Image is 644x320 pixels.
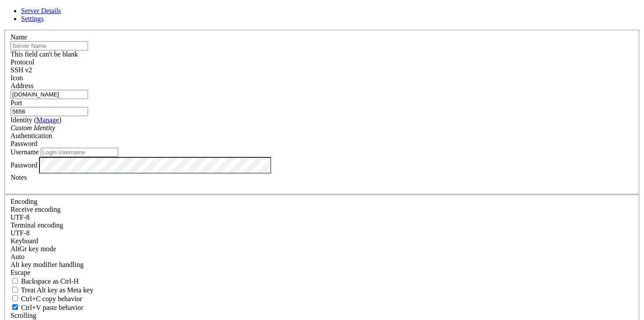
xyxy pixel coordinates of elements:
[11,90,88,99] input: Host Name or IP
[21,7,61,14] a: Server Details
[21,295,82,302] span: Ctrl+C copy behavior
[11,261,84,268] label: Controls how the Alt key is handled. Escape: Send an ESC prefix. 8-Bit: Add 128 to the typed char...
[11,41,88,50] input: Server Name
[11,66,633,74] div: SSH v2
[11,269,30,276] span: Escape
[21,277,79,285] span: Backspace as Ctrl-H
[11,213,633,221] div: UTF-8
[21,286,93,294] span: Treat Alt key as Meta key
[11,304,83,311] label: Ctrl+V pastes if true, sends ^V to host if false. Ctrl+Shift+V sends ^V to host if true, pastes i...
[12,278,18,284] input: Backspace as Ctrl-H
[12,304,18,310] input: Ctrl+V paste behavior
[11,237,38,245] label: Keyboard
[11,229,633,237] div: UTF-8
[11,132,52,139] label: Authentication
[12,287,18,292] input: Treat Alt key as Meta key
[11,116,61,124] label: Identity
[11,161,37,168] label: Password
[21,304,83,311] span: Ctrl+V paste behavior
[11,286,93,294] label: Whether the Alt key acts as a Meta key or as a distinct Alt key.
[11,58,34,66] label: Protocol
[12,295,18,301] input: Ctrl+C copy behavior
[11,206,60,213] label: Set the expected encoding for data received from the host. If the encodings do not match, visual ...
[11,124,55,132] i: Custom Identity
[11,295,82,302] label: Ctrl-C copies if true, send ^C to host if false. Ctrl-Shift-C sends ^C to host if true, copies if...
[11,312,36,319] label: Scrolling
[11,277,79,285] label: If true, the backspace should send BS ('\x08', aka ^H). Otherwise the backspace key should send '...
[11,82,33,89] label: Address
[21,15,44,22] a: Settings
[11,148,39,156] label: Username
[11,269,633,277] div: Escape
[11,99,22,107] label: Port
[11,174,27,181] label: Notes
[41,148,118,157] input: Login Username
[11,245,56,252] label: Set the expected encoding for data received from the host. If the encodings do not match, visual ...
[11,140,633,148] div: Password
[11,66,32,74] span: SSH v2
[11,107,88,116] input: Port Number
[36,116,59,124] a: Manage
[11,198,37,205] label: Encoding
[34,116,61,124] span: ( )
[11,221,63,229] label: The default terminal encoding. ISO-2022 enables character map translations (like graphics maps). ...
[11,33,27,41] label: Name
[11,124,633,132] div: Custom Identity
[11,74,23,82] label: Icon
[11,140,37,147] span: Password
[11,213,30,221] span: UTF-8
[11,50,633,58] div: This field can't be blank
[11,253,25,260] span: Auto
[11,229,30,237] span: UTF-8
[11,253,633,261] div: Auto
